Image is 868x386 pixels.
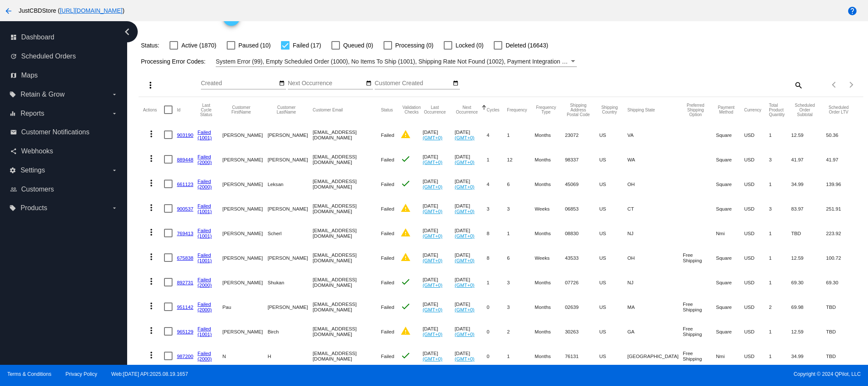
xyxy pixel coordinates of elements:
[487,122,507,147] mat-cell: 4
[627,245,683,270] mat-cell: OH
[10,125,118,139] a: email Customer Notifications
[791,294,826,319] mat-cell: 69.98
[10,50,118,63] a: update Scheduled Orders
[10,148,17,155] i: share
[223,294,268,319] mat-cell: Pau
[216,56,577,67] mat-select: Filter by Processing Error Codes
[683,245,716,270] mat-cell: Free Shipping
[141,58,206,65] span: Processing Error Codes:
[223,270,268,294] mat-cell: [PERSON_NAME]
[744,221,769,245] mat-cell: USD
[455,344,487,368] mat-cell: [DATE]
[769,172,791,196] mat-cell: 1
[791,344,826,368] mat-cell: 34.99
[826,221,859,245] mat-cell: 223.92
[599,270,627,294] mat-cell: US
[267,245,312,270] mat-cell: [PERSON_NAME]
[313,294,381,319] mat-cell: [EMAIL_ADDRESS][DOMAIN_NAME]
[791,270,826,294] mat-cell: 69.30
[313,147,381,172] mat-cell: [EMAIL_ADDRESS][DOMAIN_NAME]
[223,344,268,368] mat-cell: N
[716,245,744,270] mat-cell: Square
[7,371,51,377] a: Terms & Conditions
[201,80,277,87] input: Created
[507,294,534,319] mat-cell: 3
[177,304,193,310] a: 951142
[401,97,423,122] mat-header-cell: Validation Checks
[198,252,211,258] a: Failed
[455,331,475,337] a: (GMT+0)
[716,344,744,368] mat-cell: Nmi
[627,147,683,172] mat-cell: WA
[455,307,475,312] a: (GMT+0)
[506,40,548,50] span: Deleted (16643)
[198,307,212,312] a: (2000)
[769,221,791,245] mat-cell: 1
[146,252,156,262] mat-icon: more_vert
[744,122,769,147] mat-cell: USD
[487,172,507,196] mat-cell: 4
[423,331,442,337] a: (GMT+0)
[267,105,305,114] button: Change sorting for CustomerLastName
[507,319,534,344] mat-cell: 2
[177,181,193,187] a: 661123
[487,107,499,112] button: Change sorting for Cycles
[313,344,381,368] mat-cell: [EMAIL_ADDRESS][DOMAIN_NAME]
[313,172,381,196] mat-cell: [EMAIL_ADDRESS][DOMAIN_NAME]
[507,122,534,147] mat-cell: 1
[627,107,655,112] button: Change sorting for ShippingState
[826,172,859,196] mat-cell: 139.96
[21,147,53,155] span: Webhooks
[198,350,211,356] a: Failed
[177,280,193,285] a: 892731
[313,245,381,270] mat-cell: [EMAIL_ADDRESS][DOMAIN_NAME]
[455,147,487,172] mat-cell: [DATE]
[198,282,212,288] a: (2000)
[423,184,442,189] a: (GMT+0)
[20,110,44,117] span: Reports
[198,258,212,263] a: (1001)
[177,230,193,236] a: 769413
[21,53,76,60] span: Scheduled Orders
[423,147,455,172] mat-cell: [DATE]
[744,245,769,270] mat-cell: USD
[487,344,507,368] mat-cell: 0
[366,80,372,87] mat-icon: date_range
[181,40,216,50] span: Active (1870)
[10,183,118,196] a: people_outline Customers
[565,270,599,294] mat-cell: 07726
[826,344,859,368] mat-cell: TBD
[599,344,627,368] mat-cell: US
[423,307,442,312] a: (GMT+0)
[791,147,826,172] mat-cell: 41.97
[565,221,599,245] mat-cell: 08830
[826,294,859,319] mat-cell: TBD
[198,233,212,239] a: (1001)
[744,344,769,368] mat-cell: USD
[565,103,592,117] button: Change sorting for ShippingPostcode
[455,233,475,239] a: (GMT+0)
[381,107,393,112] button: Change sorting for Status
[177,353,193,359] a: 987200
[423,233,442,239] a: (GMT+0)
[793,78,803,92] mat-icon: search
[279,80,285,87] mat-icon: date_range
[627,122,683,147] mat-cell: VA
[267,344,312,368] mat-cell: H
[423,135,442,140] a: (GMT+0)
[744,294,769,319] mat-cell: USD
[599,221,627,245] mat-cell: US
[507,221,534,245] mat-cell: 1
[313,221,381,245] mat-cell: [EMAIL_ADDRESS][DOMAIN_NAME]
[716,221,744,245] mat-cell: Nmi
[313,122,381,147] mat-cell: [EMAIL_ADDRESS][DOMAIN_NAME]
[198,159,212,165] a: (2000)
[455,208,475,214] a: (GMT+0)
[198,326,211,331] a: Failed
[198,184,212,189] a: (2000)
[141,42,159,49] span: Status:
[716,294,744,319] mat-cell: Square
[455,258,475,263] a: (GMT+0)
[683,319,716,344] mat-cell: Free Shipping
[375,80,451,87] input: Customer Created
